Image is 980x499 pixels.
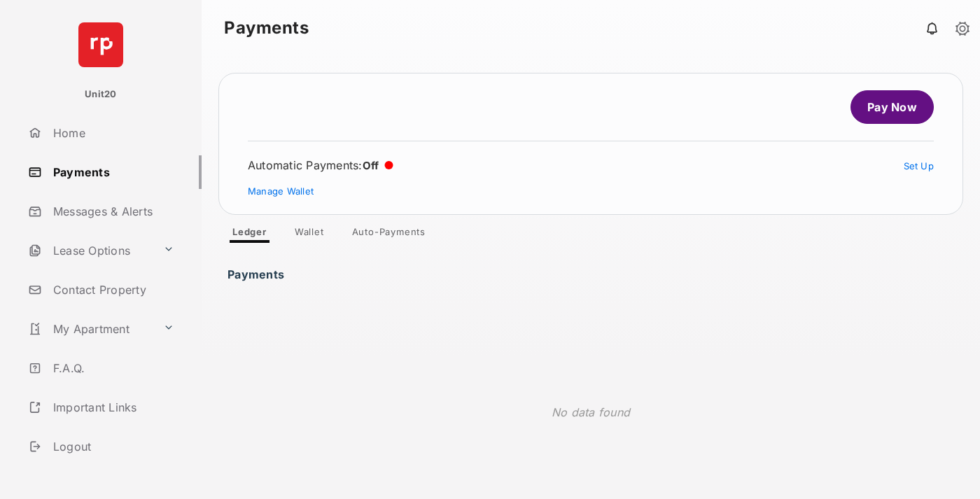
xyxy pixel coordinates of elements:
a: Important Links [22,391,180,424]
a: Ledger [221,226,278,243]
a: Messages & Alerts [22,195,202,228]
strong: Payments [224,20,309,36]
a: Lease Options [22,234,157,267]
h3: Payments [227,268,288,274]
a: Auto-Payments [341,226,437,243]
a: Set Up [904,160,934,171]
a: Contact Property [22,273,202,307]
div: Automatic Payments : [248,158,393,172]
a: Logout [22,430,202,463]
img: svg+xml;base64,PHN2ZyB4bWxucz0iaHR0cDovL3d3dy53My5vcmcvMjAwMC9zdmciIHdpZHRoPSI2NCIgaGVpZ2h0PSI2NC... [78,22,123,67]
a: Payments [22,155,202,189]
a: My Apartment [22,312,157,346]
p: No data found [552,404,630,421]
a: Manage Wallet [248,185,314,197]
a: F.A.Q. [22,351,202,385]
p: Unit20 [85,87,117,101]
span: Off [363,159,379,172]
a: Wallet [283,226,335,243]
a: Home [22,116,202,150]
